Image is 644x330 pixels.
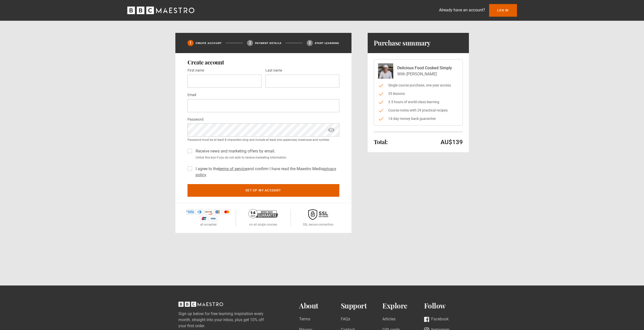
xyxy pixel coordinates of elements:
p: With [PERSON_NAME] [397,71,452,77]
img: diners [195,209,203,215]
p: Create Account [196,41,222,45]
button: Set up my account [188,184,339,197]
a: FAQs [341,316,350,323]
p: Payment details [255,41,281,45]
h2: About [299,302,341,310]
label: Receive news and marketing offers by email. [194,148,275,154]
li: 35 lessons [378,91,459,96]
label: Sign up below for free learning inspiration every month, straight into your inbox, plus get 10% o... [178,311,279,329]
img: jcb [214,209,222,215]
p: all accepted [200,222,217,227]
h1: Purchase summary [374,39,431,47]
svg: BBC Maestro, back to top [178,302,223,307]
li: 3.5 hours of world-class learning [378,99,459,105]
span: show password [327,123,335,137]
p: Delicious Food Cooked Simply [397,65,452,71]
img: discover [204,209,213,215]
img: mastercard [223,209,231,215]
a: Terms [299,316,310,323]
p: on all single courses [249,222,277,227]
small: Untick this box if you do not wish to receive marketing information. [194,155,339,160]
label: Password [188,117,203,123]
h2: Explore [382,302,424,310]
h2: Support [341,302,383,310]
img: visa [209,216,217,221]
h2: Follow [424,302,466,310]
div: 1 [188,40,194,46]
small: Password must be at least 8 characters long and include at least one uppercase, lowercase and num... [188,138,339,142]
label: First name [188,68,204,74]
label: Email [188,92,196,98]
a: Log In [489,4,517,17]
p: Already have an account? [439,7,485,13]
li: Course notes with 29 practical recipes [378,108,459,113]
p: AU$139 [441,138,463,146]
p: SSL secure connection [303,222,334,227]
a: Facebook [424,316,449,323]
img: amex [186,209,194,215]
li: Single course purchase, one year access [378,83,459,88]
svg: BBC Maestro [127,7,194,14]
div: 3 [307,40,313,46]
a: terms of service [219,166,247,171]
h2: Total: [374,139,388,145]
h2: Create account [188,59,339,65]
p: Start learning [315,41,339,45]
label: Last name [265,68,282,74]
label: I agree to the and confirm I have read the Maestro Media . [194,166,339,178]
a: Articles [382,316,396,323]
a: BBC Maestro, back to top [178,303,223,308]
img: unionpay [200,216,208,221]
li: 14-day money back guarantee [378,116,459,121]
div: 2 [247,40,253,46]
img: 14-day-money-back-guarantee-42d24aedb5115c0ff13b.png [248,209,278,218]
